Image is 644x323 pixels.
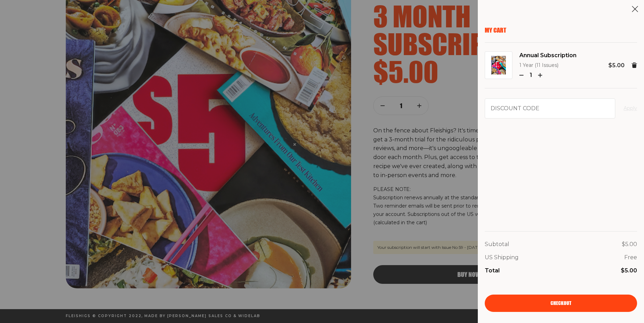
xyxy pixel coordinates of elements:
[485,98,615,119] input: Discount code
[485,253,519,262] p: US Shipping
[485,26,637,34] p: My Cart
[608,61,625,70] p: $5.00
[621,266,637,275] p: $5.00
[526,71,535,80] p: 1
[551,301,571,306] span: Checkout
[485,266,500,275] p: Total
[491,56,506,75] img: Annual Subscription Image
[622,240,637,249] p: $5.00
[519,51,576,60] a: Annual Subscription
[624,253,637,262] p: Free
[485,295,637,312] a: Checkout
[485,240,509,249] p: Subtotal
[624,104,637,113] button: Apply
[519,61,576,70] p: 1 Year (11 Issues)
